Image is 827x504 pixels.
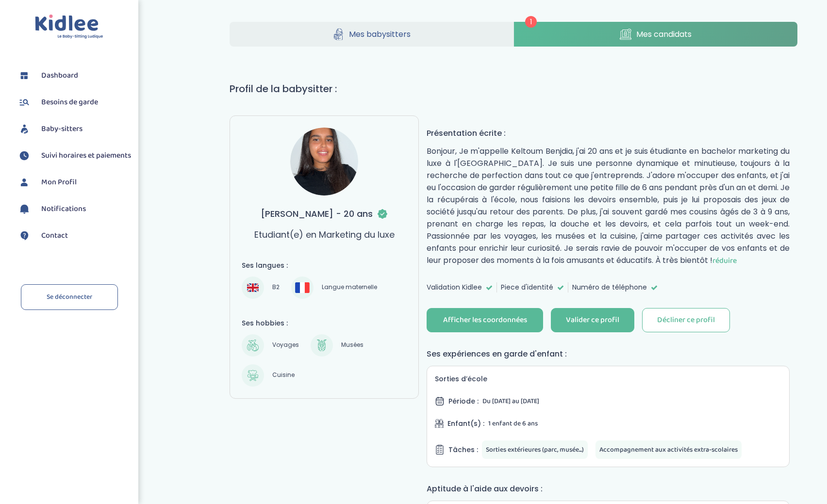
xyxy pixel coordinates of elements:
[427,127,790,139] h4: Présentation écrite :
[448,445,478,455] span: Tâches :
[17,202,131,216] a: Notifications
[17,122,32,136] img: babysitters.svg
[427,282,482,293] span: Validation Kidlee
[17,202,32,216] img: notification.svg
[41,177,77,188] span: Mon Profil
[338,340,367,351] span: Musées
[482,396,539,406] span: Du [DATE] au [DATE]
[443,315,527,326] div: Afficher les coordonnées
[427,483,790,495] h4: Aptitude à l'aide aux devoirs :
[599,444,738,455] span: Accompagnement aux activités extra-scolaires
[269,370,298,381] span: Cuisine
[447,419,484,429] span: Enfant(s) :
[17,175,131,190] a: Mon Profil
[247,282,259,293] img: Anglais
[41,97,98,108] span: Besoins de garde
[427,308,543,332] button: Afficher les coordonnées
[17,68,131,83] a: Dashboard
[269,340,302,351] span: Voyages
[435,374,781,384] h5: Sorties d’école
[17,228,131,243] a: Contact
[290,128,358,195] img: avatar
[427,348,790,360] h4: Ses expériences en garde d'enfant :
[501,282,553,293] span: Piece d'identité
[41,70,78,81] span: Dashboard
[17,68,32,83] img: dashboard.svg
[242,260,407,271] h4: Ses langues :
[551,308,634,332] button: Valider ce profil
[712,255,737,267] span: réduire
[566,315,619,326] div: Valider ce profil
[642,308,730,332] button: Décliner ce profil
[318,282,380,293] span: Langue maternelle
[269,282,283,293] span: B2
[41,123,83,135] span: Baby-sitters
[427,145,790,267] p: Bonjour, Je m'appelle Keltoum Benjdia, j'ai 20 ans et je suis étudiante en bachelor marketing du ...
[448,396,479,406] span: Période :
[525,16,537,28] span: 1
[514,22,798,47] a: Mes candidats
[657,315,715,326] div: Décliner ce profil
[349,28,411,40] span: Mes babysitters
[21,284,118,310] a: Se déconnecter
[572,282,647,293] span: Numéro de téléphone
[295,282,310,293] img: Français
[230,81,797,96] h1: Profil de la babysitter :
[230,22,513,47] a: Mes babysitters
[17,122,131,136] a: Baby-sitters
[41,150,131,162] span: Suivi horaires et paiements
[254,228,395,241] p: Etudiant(e) en Marketing du luxe
[41,203,86,215] span: Notifications
[486,444,584,455] span: Sorties extérieures (parc, musée...)
[35,15,103,39] img: logo.svg
[17,148,32,163] img: suivihoraire.svg
[17,95,32,110] img: besoin.svg
[17,148,131,163] a: Suivi horaires et paiements
[41,230,68,242] span: Contact
[17,228,32,243] img: contact.svg
[242,318,407,328] h4: Ses hobbies :
[488,418,538,429] span: 1 enfant de 6 ans
[261,207,388,220] h3: [PERSON_NAME] - 20 ans
[17,175,32,190] img: profil.svg
[636,28,692,40] span: Mes candidats
[17,95,131,110] a: Besoins de garde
